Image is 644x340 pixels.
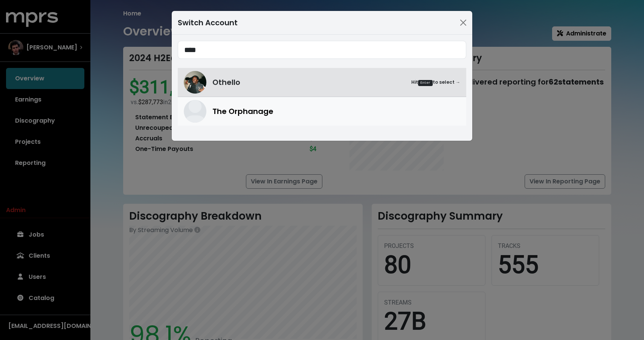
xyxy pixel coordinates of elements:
[212,77,240,88] span: Othello
[178,97,466,126] a: The OrphanageThe Orphanage
[184,71,206,94] img: Othello
[178,68,466,97] a: OthelloOthelloHitEnterto select →
[418,80,433,86] kbd: Enter
[411,79,460,86] small: Hit to select →
[212,106,273,117] span: The Orphanage
[178,41,466,59] input: Search accounts
[457,17,469,29] button: Close
[178,17,238,28] div: Switch Account
[184,100,206,123] img: The Orphanage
